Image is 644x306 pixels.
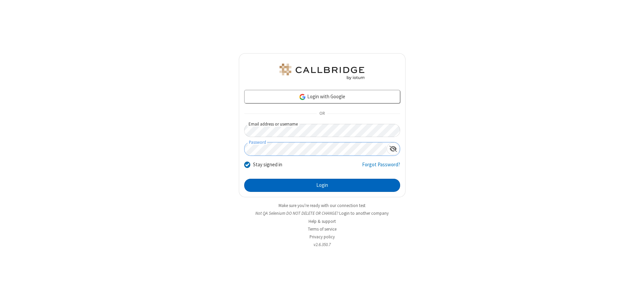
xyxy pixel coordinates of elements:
div: Show password [387,142,400,155]
label: Stay signed in [253,161,282,169]
li: v2.6.350.7 [239,241,406,248]
a: Privacy policy [310,234,335,240]
button: Login to another company [339,210,389,216]
img: google-icon.png [299,93,306,101]
a: Help & support [309,218,336,224]
span: OR [317,109,327,118]
img: QA Selenium DO NOT DELETE OR CHANGE [278,64,366,80]
a: Make sure you're ready with our connection test [279,203,365,208]
input: Password [245,142,387,156]
li: Not QA Selenium DO NOT DELETE OR CHANGE? [239,210,406,216]
a: Terms of service [308,226,336,232]
input: Email address or username [244,124,400,137]
a: Forgot Password? [362,161,400,174]
button: Login [244,179,400,192]
a: Login with Google [244,90,400,103]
